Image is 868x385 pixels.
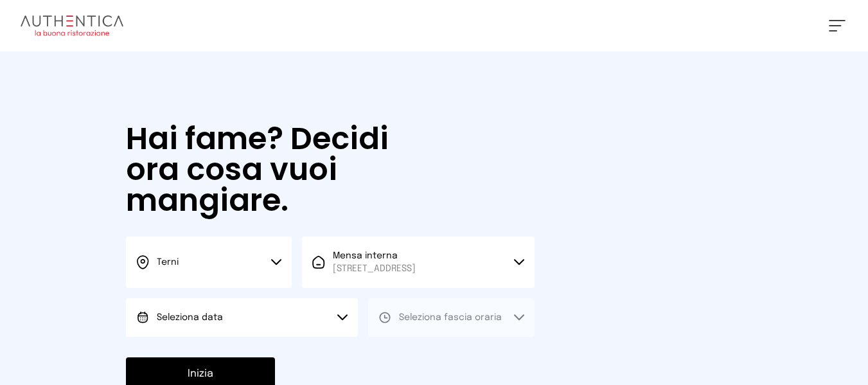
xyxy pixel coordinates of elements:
[333,249,416,275] span: Mensa interna
[157,258,179,267] span: Terni
[126,123,432,216] h1: Hai fame? Decidi ora cosa vuoi mangiare.
[368,298,534,337] button: Seleziona fascia oraria
[302,237,534,288] button: Mensa interna[STREET_ADDRESS]
[21,15,123,36] img: logo.8f33a47.png
[157,313,223,322] span: Seleziona data
[126,237,292,288] button: Terni
[333,262,416,275] span: [STREET_ADDRESS]
[399,313,502,322] span: Seleziona fascia oraria
[126,298,358,337] button: Seleziona data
